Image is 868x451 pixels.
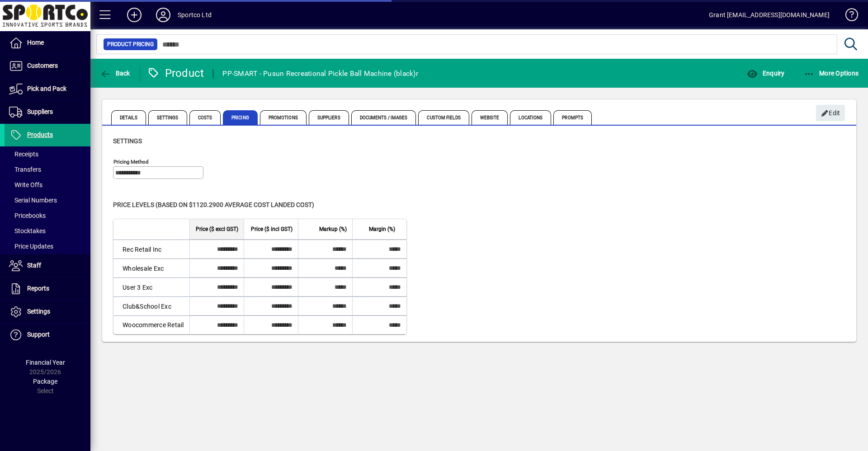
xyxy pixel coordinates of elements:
[27,131,53,138] span: Products
[5,223,90,239] a: Stocktakes
[745,65,787,81] button: Enquiry
[5,324,90,346] a: Support
[147,66,204,80] div: Product
[27,62,58,69] span: Customers
[5,101,90,123] a: Suppliers
[98,65,132,81] button: Back
[5,32,90,54] a: Home
[113,315,189,334] td: Woocommerce Retail
[816,105,845,121] button: Edit
[27,285,49,292] span: Reports
[90,65,140,81] app-page-header-button: Back
[9,212,46,219] span: Pricebooks
[5,301,90,323] a: Settings
[5,146,90,162] a: Receipts
[107,40,154,49] span: Product Pricing
[5,162,90,177] a: Transfers
[113,258,189,277] td: Wholesale Exc
[113,240,189,258] td: Rec Retail Inc
[5,177,90,193] a: Write Offs
[5,193,90,208] a: Serial Numbers
[100,70,130,77] span: Back
[510,110,551,125] span: Locations
[260,110,307,125] span: Promotions
[27,85,66,92] span: Pick and Pack
[369,224,395,234] span: Margin (%)
[27,108,53,115] span: Suppliers
[747,70,784,77] span: Enquiry
[113,296,189,315] td: Club&School Exc
[9,243,53,250] span: Price Updates
[27,262,41,269] span: Staff
[113,159,149,165] mat-label: Pricing method
[223,110,258,125] span: Pricing
[113,201,314,208] span: Price levels (based on $1120.2900 Average cost landed cost)
[149,7,178,23] button: Profile
[839,2,857,31] a: Knowledge Base
[5,239,90,254] a: Price Updates
[178,8,212,22] div: Sportco Ltd
[9,181,42,188] span: Write Offs
[309,110,349,125] span: Suppliers
[5,277,90,300] a: Reports
[418,110,469,125] span: Custom Fields
[9,166,41,173] span: Transfers
[9,197,57,204] span: Serial Numbers
[27,331,50,338] span: Support
[148,110,187,125] span: Settings
[33,378,57,385] span: Package
[5,208,90,223] a: Pricebooks
[9,150,38,158] span: Receipts
[111,110,146,125] span: Details
[5,78,90,100] a: Pick and Pack
[709,8,830,22] div: Grant [EMAIL_ADDRESS][DOMAIN_NAME]
[222,66,418,81] div: PP-SMART - Pusun Recreational Pickle Ball Machine (black)r
[26,359,65,366] span: Financial Year
[113,137,142,145] span: Settings
[319,224,347,234] span: Markup (%)
[189,110,221,125] span: Costs
[27,39,44,46] span: Home
[27,308,50,315] span: Settings
[120,7,149,23] button: Add
[804,70,859,77] span: More Options
[472,110,508,125] span: Website
[251,224,292,234] span: Price ($ incl GST)
[5,254,90,277] a: Staff
[821,106,840,121] span: Edit
[553,110,592,125] span: Prompts
[5,55,90,77] a: Customers
[196,224,238,234] span: Price ($ excl GST)
[113,277,189,296] td: User 3 Exc
[9,227,46,235] span: Stocktakes
[351,110,416,125] span: Documents / Images
[802,65,861,81] button: More Options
